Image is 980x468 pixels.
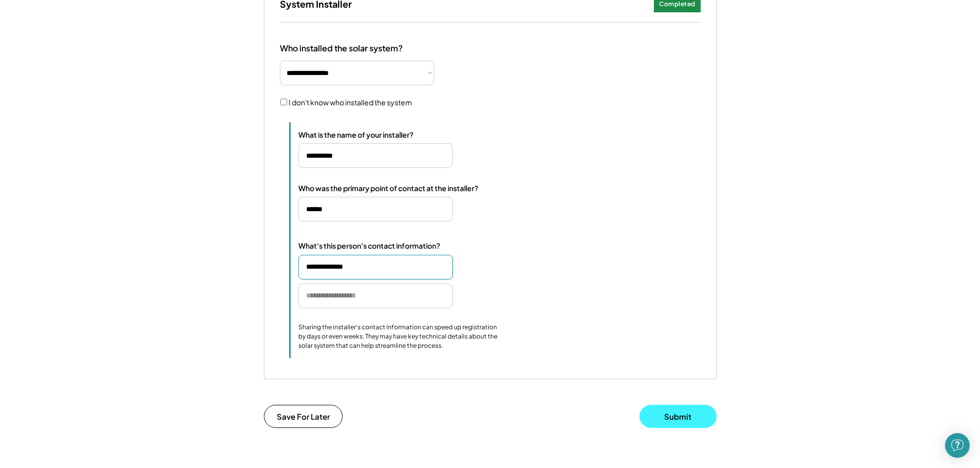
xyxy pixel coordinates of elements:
div: Who installed the solar system? [280,43,403,54]
div: Sharing the installer's contact information can speed up registration by days or even weeks. They... [298,323,499,350]
div: Who was the primary point of contact at the installer? [298,183,478,193]
div: Open Intercom Messenger [945,433,970,458]
div: What is the name of your installer? [298,130,414,139]
button: Submit [639,405,717,428]
button: Save For Later [264,405,343,428]
div: What's this person's contact information? [298,241,440,250]
label: I don't know who installed the system [289,98,412,107]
